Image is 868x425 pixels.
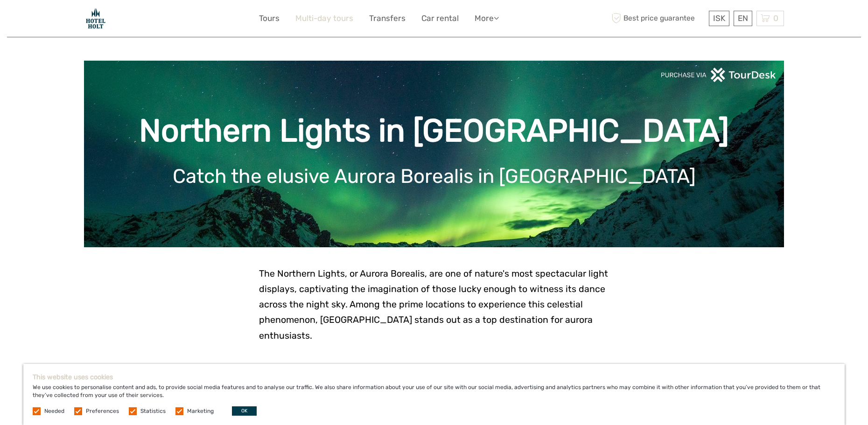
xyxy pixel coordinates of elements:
span: Best price guarantee [609,11,707,26]
h5: This website uses cookies [33,373,835,381]
span: The Northern Lights, or Aurora Borealis, are one of nature's most spectacular light displays, cap... [259,268,608,341]
button: OK [232,406,257,416]
h1: Catch the elusive Aurora Borealis in [GEOGRAPHIC_DATA] [98,165,770,188]
div: EN [734,11,752,26]
a: Transfers [369,12,406,25]
a: Tours [259,12,280,25]
label: Needed [44,407,64,415]
a: More [475,12,499,25]
button: Open LiveChat chat widget [107,14,119,26]
a: Multi-day tours [295,12,353,25]
span: ISK [713,14,725,23]
a: Car rental [421,12,459,25]
label: Marketing [187,407,214,415]
img: PurchaseViaTourDeskwhite.png [660,68,777,82]
div: We use cookies to personalise content and ads, to provide social media features and to analyse ou... [23,364,845,425]
h1: Northern Lights in [GEOGRAPHIC_DATA] [98,112,770,150]
label: Statistics [140,407,166,415]
span: 0 [772,14,780,23]
label: Preferences [86,407,119,415]
img: Hotel Holt [84,7,107,30]
p: We're away right now. Please check back later! [13,16,105,24]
